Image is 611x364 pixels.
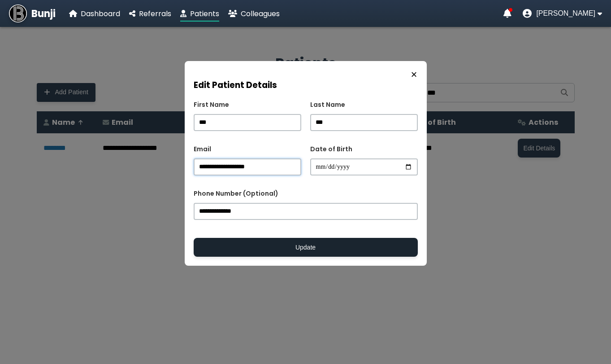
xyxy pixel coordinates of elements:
span: Colleagues [241,9,280,19]
span: Referrals [139,9,171,19]
span: Dashboard [81,9,120,19]
a: Colleagues [228,8,280,19]
button: Update [194,238,418,257]
button: User menu [523,9,602,18]
label: Email [194,145,301,154]
a: Bunji [9,4,56,22]
label: Phone Number (Optional) [194,189,418,198]
button: × [408,68,420,81]
a: Patients [180,8,219,19]
a: Dashboard [69,8,120,19]
label: First Name [194,100,301,110]
label: Last Name [310,100,418,110]
span: [PERSON_NAME] [536,9,595,18]
span: Patients [190,9,219,19]
a: Referrals [129,8,171,19]
a: Notifications [503,9,511,18]
span: Bunji [31,6,56,21]
h3: Edit Patient Details [194,79,418,92]
img: Bunji Dental Referral Management [9,4,27,22]
label: Date of Birth [310,145,418,154]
